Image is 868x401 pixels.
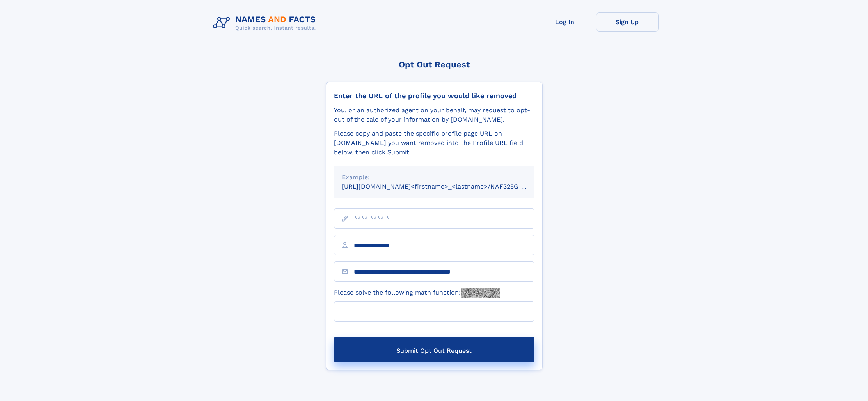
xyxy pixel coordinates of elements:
button: Submit Opt Out Request [334,337,534,362]
div: Please copy and paste the specific profile page URL on [DOMAIN_NAME] you want removed into the Pr... [334,129,534,157]
a: Log In [534,12,596,32]
div: Opt Out Request [326,60,543,69]
a: Sign Up [596,12,659,32]
div: You, or an authorized agent on your behalf, may request to opt-out of the sale of your informatio... [334,106,534,124]
img: Logo Names and Facts [210,12,322,34]
small: [URL][DOMAIN_NAME]<firstname>_<lastname>/NAF325G-xxxxxxxx [342,183,549,190]
div: Example: [342,173,527,182]
div: Enter the URL of the profile you would like removed [334,92,534,100]
label: Please solve the following math function: [334,288,500,298]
